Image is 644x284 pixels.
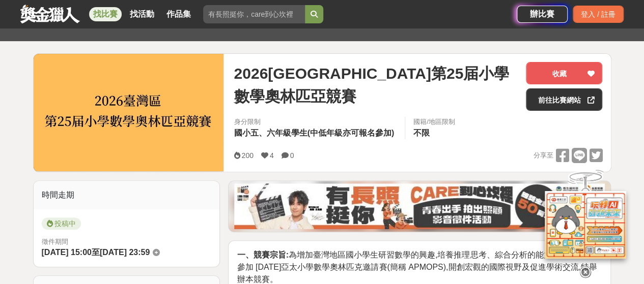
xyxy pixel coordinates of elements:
div: 國籍/地區限制 [413,117,455,127]
span: 為增加臺灣地區國小學生研習數學的興趣,培養推理思考、綜合分析的能力,並甄選學生參加 [DATE]亞太小學數學奧林匹克邀請賽(簡稱 APMOPS),開創宏觀的國際視野及促進學術交流,特舉辦本競賽。 [237,250,597,283]
span: 投稿中 [42,217,81,230]
img: d2146d9a-e6f6-4337-9592-8cefde37ba6b.png [545,191,626,259]
span: 徵件期間 [42,238,68,245]
img: 35ad34ac-3361-4bcf-919e-8d747461931d.jpg [234,183,605,229]
span: 至 [92,248,100,257]
span: 4 [270,151,274,160]
a: 前往比賽網站 [526,88,602,111]
img: Cover Image [34,54,224,171]
span: 國小五、六年級學生(中低年級亦可報名參加) [234,129,394,137]
span: 0 [290,151,294,160]
a: 找活動 [126,7,158,21]
span: [DATE] 15:00 [42,248,92,257]
div: 時間走期 [34,181,220,209]
div: 登入 / 註冊 [573,6,624,23]
span: 200 [241,151,253,160]
span: 分享至 [533,148,553,163]
a: 找比賽 [89,7,122,21]
input: 有長照挺你，care到心坎裡！青春出手，拍出照顧 影音徵件活動 [203,5,305,23]
a: 作品集 [162,7,195,21]
div: 身分限制 [234,117,397,127]
span: 不限 [413,129,430,137]
a: 辦比賽 [517,6,568,23]
span: [DATE] 23:59 [100,248,150,257]
span: 2026[GEOGRAPHIC_DATA]第25届小學數學奧林匹亞競賽 [234,62,518,108]
strong: 一、競賽宗旨: [237,250,288,259]
button: 收藏 [526,62,602,84]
